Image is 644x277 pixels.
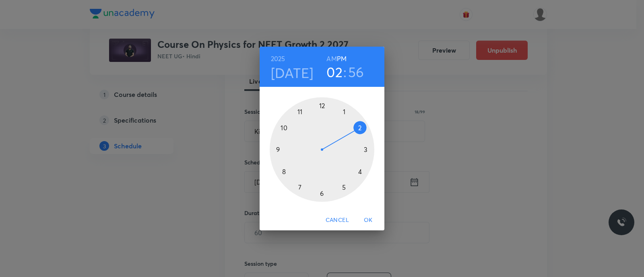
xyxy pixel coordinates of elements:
[271,53,285,64] button: 2025
[271,64,314,81] button: [DATE]
[337,53,347,64] button: PM
[359,215,378,225] span: OK
[355,213,381,228] button: OK
[326,53,336,64] button: AM
[326,215,349,225] span: Cancel
[343,64,347,80] h3: :
[322,213,352,228] button: Cancel
[348,64,364,80] button: 56
[326,64,343,80] button: 02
